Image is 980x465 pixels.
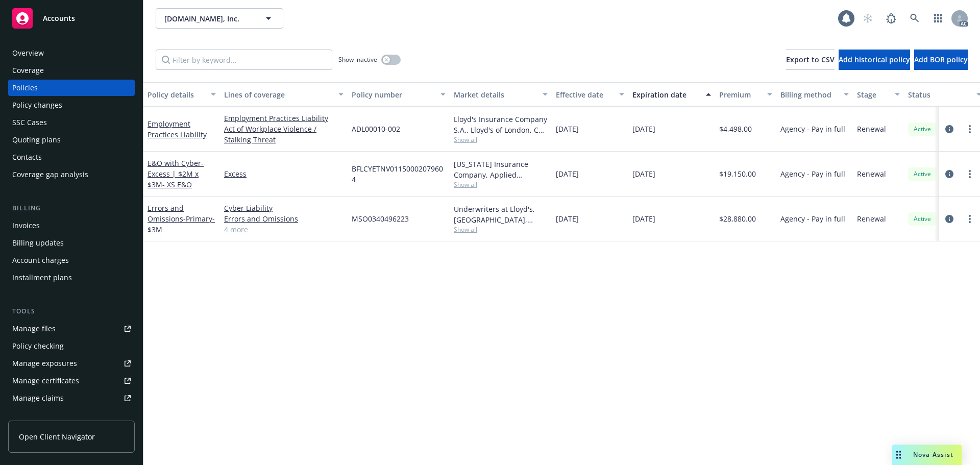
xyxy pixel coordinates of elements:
a: Cyber Liability [224,203,344,213]
span: Agency - Pay in full [780,168,845,179]
a: Errors and Omissions [148,203,215,234]
a: E&O with Cyber [148,158,204,189]
button: Expiration date [628,82,715,107]
div: Installment plans [12,270,72,286]
div: Market details [454,89,536,100]
a: circleInformation [943,123,955,135]
div: Manage BORs [12,407,60,424]
a: Account charges [8,252,135,268]
a: 4 more [224,224,344,235]
span: $19,150.00 [719,168,756,179]
button: Billing method [776,82,853,107]
a: Report a Bug [881,8,901,29]
span: Accounts [43,14,75,22]
a: Switch app [928,8,948,29]
div: Contacts [12,149,42,165]
div: Expiration date [632,89,700,100]
span: $4,498.00 [719,124,752,134]
div: Policy number [352,89,434,100]
div: Underwriters at Lloyd's, [GEOGRAPHIC_DATA], [PERSON_NAME] of London, CRC Group [454,204,548,225]
div: Manage files [12,321,56,337]
div: Stage [857,89,889,100]
div: Tools [8,306,135,316]
button: Effective date [552,82,628,107]
a: circleInformation [943,168,955,180]
span: Export to CSV [786,55,835,64]
span: [DATE] [556,124,579,134]
a: Quoting plans [8,132,135,148]
div: Effective date [556,89,613,100]
button: Stage [853,82,904,107]
span: Renewal [857,168,886,179]
a: SSC Cases [8,114,135,131]
div: SSC Cases [12,114,47,131]
div: Drag to move [892,445,905,465]
button: Policy details [143,82,220,107]
input: Filter by keyword... [156,50,332,70]
div: Overview [12,45,44,61]
span: MSO0340496223 [352,213,409,224]
span: Renewal [857,124,886,134]
span: Open Client Navigator [19,431,95,442]
span: [DATE] [556,168,579,179]
div: Billing method [780,89,838,100]
span: Active [912,214,933,224]
div: Status [908,89,970,100]
button: Add historical policy [839,50,910,70]
span: $28,880.00 [719,213,756,224]
span: - Excess | $2M x $3M- XS E&O [148,158,204,189]
button: Export to CSV [786,50,835,70]
a: Search [904,8,925,29]
span: Active [912,125,933,134]
div: Premium [719,89,761,100]
div: [US_STATE] Insurance Company, Applied Underwriters, CRC Group [454,159,548,180]
span: Active [912,169,933,179]
a: more [964,213,976,225]
div: Invoices [12,217,40,234]
a: Billing updates [8,235,135,251]
div: Policy details [148,89,205,100]
button: Add BOR policy [914,50,968,70]
span: Show inactive [338,55,377,64]
span: Show all [454,135,548,144]
div: Billing [8,203,135,213]
div: Policy changes [12,97,62,113]
div: Billing updates [12,235,64,251]
a: more [964,123,976,135]
a: Excess [224,168,344,179]
a: more [964,168,976,180]
button: Market details [450,82,552,107]
button: Lines of coverage [220,82,348,107]
span: Add BOR policy [914,55,968,64]
span: [DATE] [632,168,655,179]
div: Manage exposures [12,355,77,372]
a: Manage certificates [8,373,135,389]
span: Renewal [857,213,886,224]
a: Employment Practices Liability [148,119,207,139]
span: [DOMAIN_NAME], Inc. [164,13,253,24]
span: Show all [454,180,548,189]
div: Coverage gap analysis [12,166,88,183]
a: Installment plans [8,270,135,286]
a: Manage claims [8,390,135,406]
div: Policies [12,80,38,96]
button: Policy number [348,82,450,107]
a: Policies [8,80,135,96]
a: Invoices [8,217,135,234]
span: Add historical policy [839,55,910,64]
div: Manage claims [12,390,64,406]
a: Accounts [8,4,135,33]
span: [DATE] [556,213,579,224]
span: Show all [454,225,548,234]
a: Policy changes [8,97,135,113]
a: circleInformation [943,213,955,225]
span: Nova Assist [913,450,953,459]
div: Account charges [12,252,69,268]
div: Lines of coverage [224,89,332,100]
span: BFLCYETNV01150002079604 [352,163,446,185]
div: Lloyd's Insurance Company S.A., Lloyd's of London, CRC Group [454,114,548,135]
a: Manage exposures [8,355,135,372]
div: Policy checking [12,338,64,354]
a: Contacts [8,149,135,165]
